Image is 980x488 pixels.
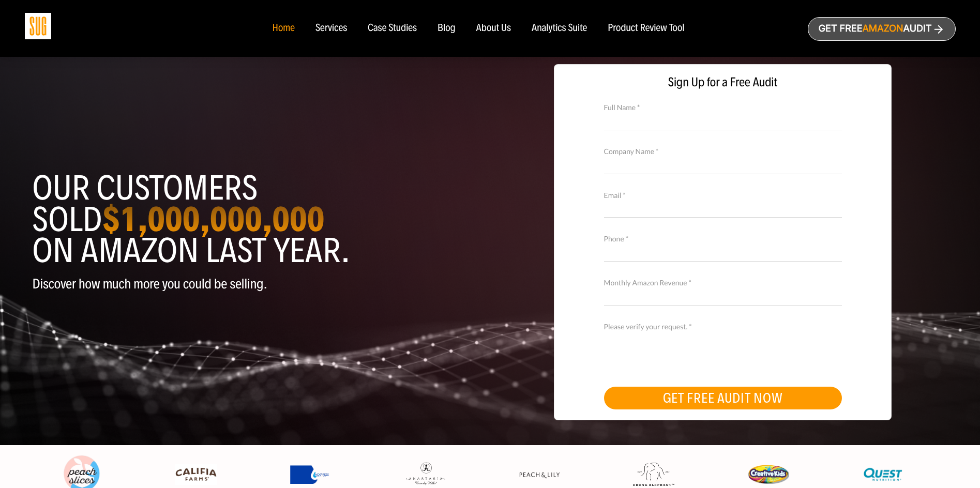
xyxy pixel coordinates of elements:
input: Full Name * [604,112,842,130]
img: Peach & Lily [519,471,560,479]
a: Services [315,23,347,34]
img: Califia Farms [175,464,217,485]
a: Home [272,23,294,34]
label: Phone * [604,233,842,245]
a: Case Studies [368,23,417,34]
img: Creative Kids [748,465,789,484]
strong: $1,000,000,000 [102,198,324,240]
p: Discover how much more you could be selling. [33,277,483,292]
input: Monthly Amazon Revenue * [604,287,842,306]
span: Amazon [862,23,903,34]
a: Blog [438,23,456,34]
span: Sign Up for a Free Audit [565,75,881,90]
label: Please verify your request. * [604,321,842,332]
img: Express Water [290,465,331,484]
label: Full Name * [604,102,842,113]
a: Analytics Suite [532,23,587,34]
input: Company Name * [604,156,842,174]
h1: Our customers sold on Amazon last year. [33,173,483,266]
img: Quest Nutriton [862,464,903,485]
iframe: reCAPTCHA [604,331,761,371]
input: Email * [604,200,842,218]
a: Get freeAmazonAudit [808,17,956,41]
img: Anastasia Beverly Hills [404,462,446,486]
label: Company Name * [604,146,842,157]
a: About Us [476,23,511,34]
label: Email * [604,190,842,201]
a: Product Review Tool [608,23,684,34]
input: Contact Number * [604,243,842,262]
img: Sug [25,13,51,39]
img: Drunk Elephant [633,463,674,486]
label: Monthly Amazon Revenue * [604,277,842,288]
button: GET FREE AUDIT NOW [604,387,842,409]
